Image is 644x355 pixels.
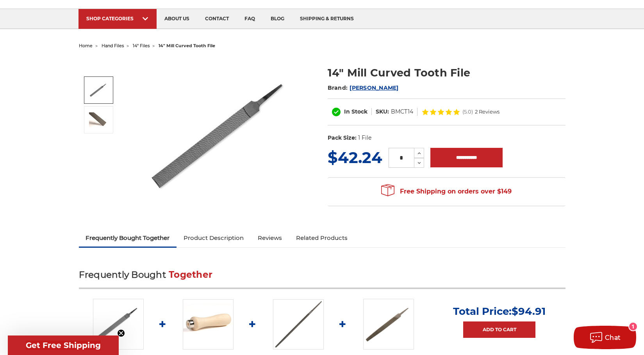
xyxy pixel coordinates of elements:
button: Chat [574,326,636,349]
span: $42.24 [328,148,382,167]
a: Add to Cart [463,321,535,338]
a: 14" files [133,43,150,48]
div: SHOP CATEGORIES [86,16,149,21]
dt: Pack Size: [328,134,357,142]
dd: BMCT14 [391,108,413,116]
a: about us [157,9,197,29]
a: Reviews [251,229,289,247]
span: $94.91 [512,305,546,318]
a: home [79,43,93,48]
a: contact [197,9,237,29]
span: (5.0) [462,109,473,114]
a: blog [263,9,292,29]
a: Related Products [289,229,355,247]
p: Total Price: [453,305,546,318]
span: Frequently Bought [79,269,166,280]
span: 14" mill curved tooth file [159,43,215,48]
img: 14" Mill Curved Tooth File with Tang [89,80,109,100]
a: faq [237,9,263,29]
a: Frequently Bought Together [79,229,177,247]
a: [PERSON_NAME] [350,84,398,91]
dt: SKU: [376,108,389,116]
span: Together [169,269,212,280]
div: 1 [629,323,637,330]
div: Get Free ShippingClose teaser [8,335,119,355]
span: Free Shipping on orders over $149 [381,184,512,199]
span: Chat [605,334,621,341]
span: Get Free Shipping [26,341,101,350]
span: In Stock [344,108,367,115]
img: 14" Mill Curved Tooth File with Tang [146,57,302,213]
button: Close teaser [117,329,125,337]
h1: 14" Mill Curved Tooth File [328,65,566,80]
a: hand files [102,43,124,48]
img: 14" Mill Curved Tooth File with Tang, Tip [89,112,109,127]
a: shipping & returns [292,9,362,29]
dd: 1 File [358,134,371,142]
span: 2 Reviews [475,109,500,114]
img: 14" Mill Curved Tooth File with Tang [93,299,144,350]
a: Product Description [177,229,251,247]
span: Brand: [328,84,348,91]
